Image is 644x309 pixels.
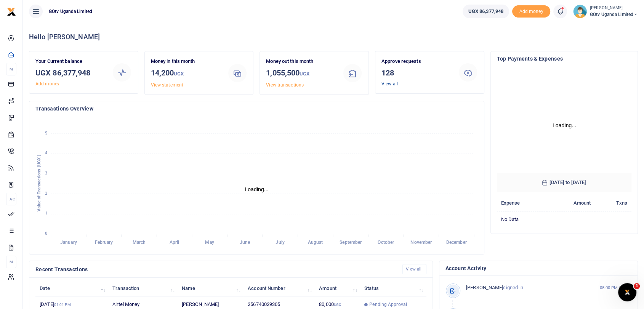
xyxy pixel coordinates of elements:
[7,8,16,14] a: logo-small logo-large logo-large
[170,240,179,245] tspan: April
[45,191,47,196] tspan: 2
[151,67,221,80] h3: 14,200
[497,173,632,192] h6: [DATE] to [DATE]
[35,265,396,274] h4: Recent Transactions
[360,280,426,296] th: Status: activate to sort column ascending
[54,303,71,307] small: 01:01 PM
[315,280,360,296] th: Amount: activate to sort column ascending
[466,284,590,292] p: signed-in
[446,240,467,245] tspan: December
[460,5,512,18] li: Wallet ballance
[35,81,59,86] a: Add money
[634,283,640,289] span: 1
[512,5,550,18] span: Add money
[245,186,269,192] text: Loading...
[266,82,304,88] a: View transactions
[178,280,244,296] th: Name: activate to sort column ascending
[205,240,214,245] tspan: May
[45,231,47,236] tspan: 0
[381,67,452,78] h3: 128
[45,171,47,176] tspan: 3
[378,240,394,245] tspan: October
[468,8,503,15] span: UGX 86,377,948
[174,71,184,77] small: UGX
[463,5,509,18] a: UGX 86,377,948
[590,5,638,11] small: [PERSON_NAME]
[240,240,250,245] tspan: June
[45,211,47,216] tspan: 1
[547,195,595,211] th: Amount
[29,33,638,41] h4: Hello [PERSON_NAME]
[35,67,106,78] h3: UGX 86,377,948
[35,104,478,113] h4: Transactions Overview
[7,7,16,16] img: logo-small
[35,58,106,66] p: Your Current balance
[595,195,631,211] th: Txns
[590,11,638,18] span: GOtv Uganda Limited
[618,283,636,301] iframe: Intercom live chat
[340,240,362,245] tspan: September
[46,8,95,15] span: GOtv Uganda Limited
[466,285,503,290] span: [PERSON_NAME]
[497,195,548,211] th: Expense
[497,54,632,63] h4: Top Payments & Expenses
[276,240,284,245] tspan: July
[300,71,309,77] small: UGX
[512,8,550,14] a: Add money
[445,264,631,272] h4: Account Activity
[37,155,42,211] text: Value of Transactions (UGX )
[244,280,315,296] th: Account Number: activate to sort column ascending
[45,150,47,155] tspan: 4
[6,193,16,205] li: Ac
[151,82,183,88] a: View statement
[60,240,77,245] tspan: January
[381,81,398,86] a: View all
[381,58,452,66] p: Approve requests
[6,256,16,268] li: M
[402,264,426,274] a: View all
[552,122,576,128] text: Loading...
[410,240,432,245] tspan: November
[266,67,336,80] h3: 1,055,500
[266,58,336,66] p: Money out this month
[35,280,108,296] th: Date: activate to sort column descending
[45,131,47,136] tspan: 5
[6,63,16,75] li: M
[108,280,178,296] th: Transaction: activate to sort column ascending
[599,285,631,291] small: 05:00 PM [DATE]
[497,211,632,227] td: No data
[308,240,323,245] tspan: August
[573,5,587,18] img: profile-user
[573,5,638,18] a: profile-user [PERSON_NAME] GOtv Uganda Limited
[512,5,550,18] li: Toup your wallet
[95,240,113,245] tspan: February
[151,58,221,66] p: Money in this month
[133,240,146,245] tspan: March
